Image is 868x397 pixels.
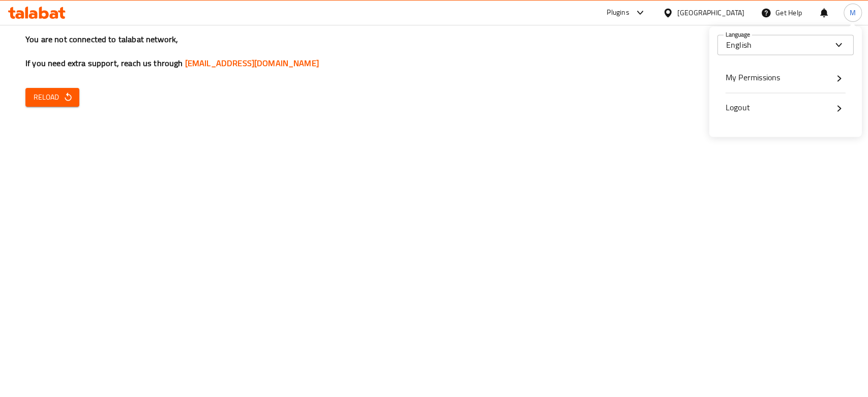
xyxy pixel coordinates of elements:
span: M [850,7,856,18]
span: My Permissions [726,70,781,85]
div: [GEOGRAPHIC_DATA] [677,7,744,18]
span: Reload [34,91,71,104]
a: [EMAIL_ADDRESS][DOMAIN_NAME] [185,55,319,71]
h3: You are not connected to talabat network, If you need extra support, reach us through [25,34,843,69]
span: Logout [726,100,750,115]
div: Plugins [607,7,629,19]
button: Reload [25,88,79,107]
